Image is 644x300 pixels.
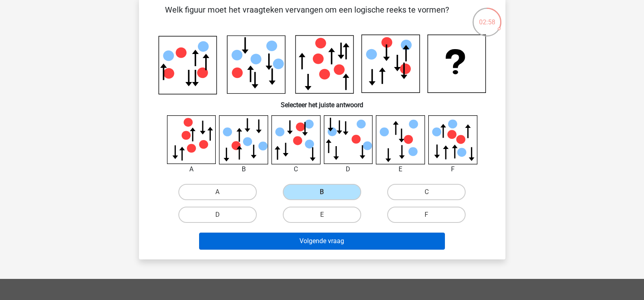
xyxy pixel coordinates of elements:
h6: Selecteer het juiste antwoord [152,95,492,109]
div: E [370,164,431,174]
label: B [283,184,361,200]
label: C [387,184,466,200]
div: A [161,164,222,174]
div: D [318,164,379,174]
div: B [213,164,274,174]
div: F [422,164,484,174]
button: Volgende vraag [199,233,445,250]
p: Welk figuur moet het vraagteken vervangen om een logische reeks te vormen? [152,4,462,28]
div: C [265,164,327,174]
label: F [387,207,466,223]
label: A [178,184,257,200]
label: E [283,207,361,223]
label: D [178,207,257,223]
div: 02:58 [472,7,502,27]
